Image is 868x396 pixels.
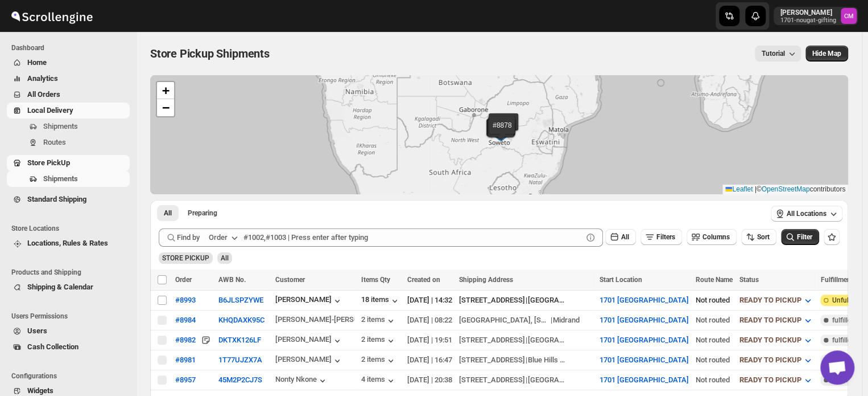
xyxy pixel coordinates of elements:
[11,312,131,321] span: Users Permissions
[732,291,820,309] button: READY TO PICKUP
[599,276,642,284] span: Start Location
[175,375,196,384] button: #8957
[621,233,629,241] span: All
[695,295,732,306] div: Not routed
[695,315,732,326] div: Not routed
[739,356,801,364] span: READY TO PICKUP
[275,335,343,346] button: [PERSON_NAME]
[361,335,396,346] button: 2 items
[771,206,842,222] button: All Locations
[157,205,179,221] button: All
[27,158,70,167] span: Store PickUp
[407,295,452,306] div: [DATE] | 14:32
[407,315,452,326] div: [DATE] | 08:22
[528,334,568,346] div: [GEOGRAPHIC_DATA]
[820,350,854,385] div: Open chat
[741,229,776,245] button: Sort
[43,138,66,146] span: Routes
[755,185,757,193] span: |
[832,296,863,305] span: Unfulfilled
[27,342,78,351] span: Cash Collection
[695,334,732,346] div: Not routed
[493,128,510,141] img: Marker
[275,315,354,326] button: [PERSON_NAME]-[PERSON_NAME]
[361,355,396,366] div: 2 items
[687,229,737,245] button: Columns
[459,334,525,346] div: [STREET_ADDRESS]
[162,83,170,97] span: +
[599,296,688,304] button: 1701 [GEOGRAPHIC_DATA]
[27,106,73,115] span: Local Delivery
[459,295,525,306] div: [STREET_ADDRESS]
[150,47,270,60] span: Store Pickup Shipments
[162,254,209,262] span: STORE PICKUP
[702,233,730,241] span: Columns
[732,351,820,369] button: READY TO PICKUP
[7,87,130,103] button: All Orders
[459,276,513,284] span: Shipping Address
[493,126,510,139] img: Marker
[781,229,819,245] button: Filter
[732,311,820,329] button: READY TO PICKUP
[695,354,732,366] div: Not routed
[640,229,682,245] button: Filters
[157,82,174,99] a: Zoom in
[528,374,568,386] div: [GEOGRAPHIC_DATA]
[209,232,228,243] div: Order
[7,119,130,134] button: Shipments
[27,326,47,335] span: Users
[243,228,582,247] input: #1002,#1003 | Press enter after typing
[739,276,758,284] span: Status
[491,128,508,141] img: Marker
[27,386,53,395] span: Widgets
[27,58,47,67] span: Home
[218,316,264,324] button: KHQDAXK95C
[188,209,217,218] span: Preparing
[7,323,130,339] button: Users
[361,375,396,386] div: 4 items
[459,374,592,386] div: |
[407,354,452,366] div: [DATE] | 16:47
[218,276,246,284] span: AWB No.
[493,126,510,139] img: Marker
[725,185,753,193] a: Leaflet
[177,232,200,243] span: Find by
[275,295,343,307] div: [PERSON_NAME]
[11,371,131,381] span: Configurations
[157,99,174,116] a: Zoom out
[599,336,688,344] button: 1701 [GEOGRAPHIC_DATA]
[493,123,510,135] img: Marker
[812,49,841,58] span: Hide Map
[528,295,568,306] div: [GEOGRAPHIC_DATA]
[739,296,801,304] span: READY TO PICKUP
[722,185,848,194] div: © contributors
[218,296,263,304] button: B6JLSPZYWE
[275,355,343,366] button: [PERSON_NAME]
[7,71,130,87] button: Analytics
[599,375,688,384] button: 1701 [GEOGRAPHIC_DATA]
[27,239,108,247] span: Locations, Rules & Rates
[459,315,592,326] div: |
[407,276,440,284] span: Created on
[459,315,550,326] div: [GEOGRAPHIC_DATA], [STREET_ADDRESS]
[7,55,130,71] button: Home
[175,334,196,346] button: #8982
[175,316,196,324] button: #8984
[43,174,78,183] span: Shipments
[175,276,192,284] span: Order
[774,7,858,25] button: User menu
[175,296,196,304] button: #8993
[27,195,86,203] span: Standard Shipping
[361,315,396,326] button: 2 items
[275,375,328,386] button: Nonty Nkone
[27,74,58,83] span: Analytics
[493,127,510,140] img: Marker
